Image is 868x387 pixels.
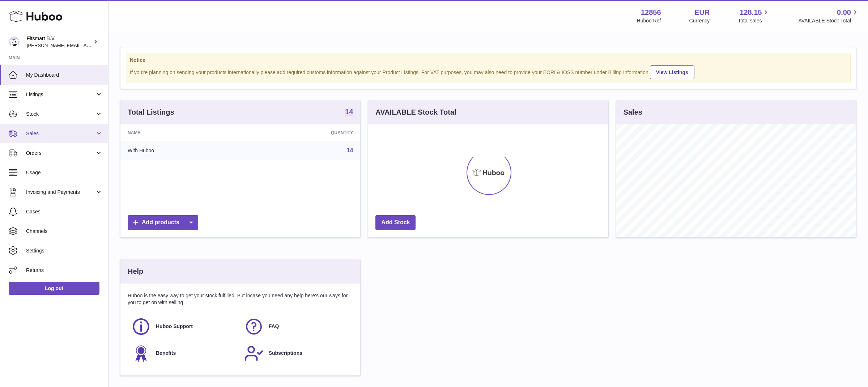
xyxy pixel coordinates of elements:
a: Huboo Support [131,317,237,336]
span: Channels [26,228,103,235]
div: Huboo Ref [637,17,661,24]
a: Benefits [131,344,237,363]
span: FAQ [269,323,279,330]
a: 128.15 Total sales [738,8,770,24]
h3: Sales [624,107,642,117]
img: jonathan@leaderoo.com [9,37,20,47]
h3: Help [128,267,143,276]
span: Invoicing and Payments [26,189,95,196]
span: Total sales [738,17,770,24]
span: Cases [26,208,103,215]
a: 0.00 AVAILABLE Stock Total [798,8,859,24]
h3: AVAILABLE Stock Total [375,107,456,117]
a: 14 [345,108,353,117]
div: Fitsmart B.V. [27,35,92,49]
strong: 14 [345,108,353,115]
span: Stock [26,111,95,118]
span: Sales [26,130,95,137]
a: Subscriptions [244,344,350,363]
span: Settings [26,247,103,254]
a: 14 [347,147,353,153]
span: Orders [26,150,95,157]
span: [PERSON_NAME][EMAIL_ADDRESS][DOMAIN_NAME] [27,42,145,48]
span: 0.00 [837,8,851,17]
th: Quantity [247,124,360,141]
span: Returns [26,267,103,274]
span: Listings [26,91,95,98]
a: Add Stock [375,215,416,230]
td: With Huboo [120,141,247,160]
span: Benefits [156,350,176,357]
div: If you're planning on sending your products internationally please add required customs informati... [130,64,847,79]
a: Add products [128,215,198,230]
th: Name [120,124,247,141]
div: Currency [689,17,710,24]
strong: EUR [694,8,710,17]
strong: Notice [130,57,847,64]
strong: 12856 [641,8,661,17]
a: View Listings [650,65,694,79]
span: AVAILABLE Stock Total [798,17,859,24]
p: Huboo is the easy way to get your stock fulfilled. But incase you need any help here's our ways f... [128,292,353,306]
span: Usage [26,169,103,176]
span: 128.15 [740,8,762,17]
a: FAQ [244,317,350,336]
span: Huboo Support [156,323,193,330]
h3: Total Listings [128,107,174,117]
span: My Dashboard [26,72,103,78]
a: Log out [9,282,99,295]
span: Subscriptions [269,350,302,357]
